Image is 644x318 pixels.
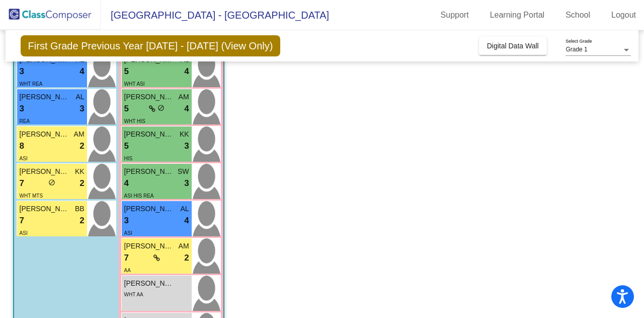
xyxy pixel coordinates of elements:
[178,166,189,177] span: SW
[79,214,84,227] span: 2
[101,7,329,23] span: [GEOGRAPHIC_DATA] - [GEOGRAPHIC_DATA]
[179,241,189,251] span: AM
[124,81,145,87] span: WHT ASI
[180,204,189,214] span: AL
[566,46,587,53] span: Grade 1
[20,140,24,153] span: 8
[124,129,175,140] span: [PERSON_NAME]
[20,118,30,124] span: REA
[79,102,84,115] span: 3
[124,193,154,199] span: ASI HIS REA
[157,104,165,111] span: do_not_disturb_alt
[48,179,55,186] span: do_not_disturb_alt
[20,166,70,177] span: [PERSON_NAME]
[479,37,547,55] button: Digital Data Wall
[20,65,24,78] span: 3
[482,7,553,23] a: Learning Portal
[75,92,84,102] span: AL
[79,140,84,153] span: 2
[124,140,129,153] span: 5
[184,214,189,227] span: 4
[124,177,129,190] span: 4
[20,156,28,161] span: ASI
[124,241,175,251] span: [PERSON_NAME]
[20,102,24,115] span: 3
[124,230,132,236] span: ASI
[180,129,189,140] span: KK
[20,129,70,140] span: [PERSON_NAME]
[184,102,189,115] span: 4
[184,65,189,78] span: 4
[124,156,133,161] span: HIS
[433,7,477,23] a: Support
[179,92,189,102] span: AM
[20,214,24,227] span: 7
[21,35,281,56] span: First Grade Previous Year [DATE] - [DATE] (View Only)
[20,230,28,236] span: ASI
[79,177,84,190] span: 2
[75,166,85,177] span: KK
[124,251,129,265] span: 7
[124,65,129,78] span: 5
[20,92,70,102] span: [PERSON_NAME]
[124,204,175,214] span: [PERSON_NAME]
[184,140,189,153] span: 3
[124,102,129,115] span: 5
[20,177,24,190] span: 7
[124,214,129,227] span: 3
[20,81,43,87] span: WHT REA
[124,118,145,124] span: WHT HIS
[124,166,175,177] span: [PERSON_NAME]
[79,65,84,78] span: 4
[20,193,43,199] span: WHT MTS
[184,251,189,265] span: 2
[487,42,539,50] span: Digital Data Wall
[20,204,70,214] span: [PERSON_NAME]
[557,7,598,23] a: School
[75,204,85,214] span: BB
[124,92,175,102] span: [PERSON_NAME]
[124,278,175,289] span: [PERSON_NAME]
[124,268,131,273] span: AA
[603,7,644,23] a: Logout
[124,292,143,297] span: WHT AA
[184,177,189,190] span: 3
[74,129,85,140] span: AM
